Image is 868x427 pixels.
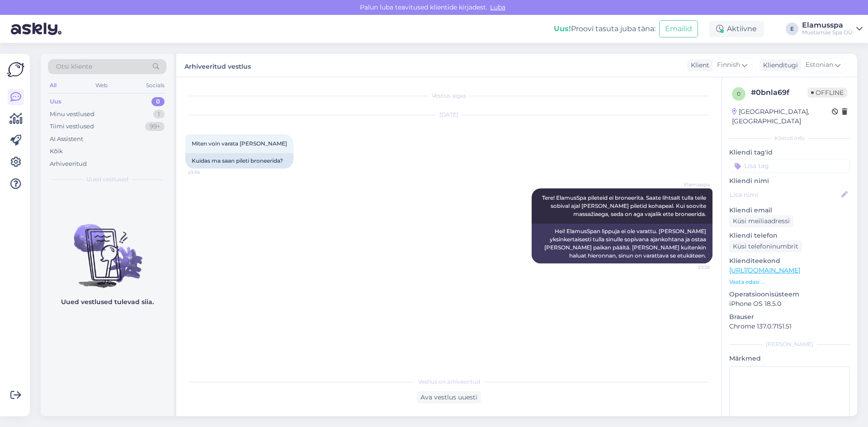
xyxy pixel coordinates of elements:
div: 99+ [145,122,165,131]
div: Arhiveeritud [50,160,87,169]
div: [PERSON_NAME] [729,340,850,348]
div: Kliendi info [729,134,850,142]
div: Tiimi vestlused [50,122,94,131]
div: E [786,23,798,35]
span: Otsi kliente [56,62,92,71]
div: Uus [50,97,61,106]
div: Klient [687,61,709,70]
button: Emailid [659,20,698,38]
span: Offline [807,88,847,98]
input: Lisa tag [729,159,850,173]
div: 1 [153,110,165,119]
label: Arhiveeritud vestlus [184,59,251,71]
p: Kliendi tag'id [729,148,850,157]
div: Klienditugi [759,61,798,70]
a: [URL][DOMAIN_NAME] [729,266,800,274]
p: Chrome 137.0.7151.51 [729,322,850,331]
div: Socials [144,80,166,91]
div: Küsi meiliaadressi [729,215,793,227]
span: 23:36 [188,169,222,176]
a: ElamusspaMustamäe Spa OÜ [802,22,863,36]
p: Märkmed [729,354,850,363]
span: Tere! ElamusSpa pileteid ei broneerita. Saate lihtsalt tulla teile sobival ajal [PERSON_NAME] pil... [542,194,708,217]
div: Vestlus algas [185,92,712,100]
input: Lisa nimi [730,190,840,200]
div: Kõik [50,147,63,156]
div: Elamusspa [802,22,853,29]
span: Estonian [806,60,833,70]
p: Kliendi telefon [729,231,850,240]
p: Kliendi email [729,206,850,215]
div: Hei! ElamusSpan lippuja ei ole varattu. [PERSON_NAME] yksinkertaisesti tulla sinulle sopivana aja... [532,224,712,263]
div: Kuidas ma saan pileti broneerida? [185,153,293,169]
div: AI Assistent [50,135,83,144]
div: [GEOGRAPHIC_DATA], [GEOGRAPHIC_DATA] [732,107,832,126]
p: Vaata edasi ... [729,278,850,286]
span: Elamusspa [676,181,710,188]
div: Minu vestlused [50,110,94,119]
span: 23:38 [676,264,710,271]
span: Uued vestlused [86,175,128,183]
span: Miten voin varata [PERSON_NAME] [192,140,287,147]
p: Klienditeekond [729,256,850,266]
div: Aktiivne [709,21,764,37]
div: Web [94,80,109,91]
p: Uued vestlused tulevad siia. [61,297,154,307]
p: Brauser [729,312,850,322]
span: 0 [737,90,741,97]
img: No chats [41,208,174,289]
div: Ava vestlus uuesti [417,391,481,404]
div: 0 [151,97,165,106]
span: Vestlus on arhiveeritud [418,378,480,386]
span: Luba [487,3,508,11]
p: Operatsioonisüsteem [729,290,850,299]
div: # 0bnla69f [751,87,807,98]
div: All [48,80,58,91]
div: [DATE] [185,111,712,119]
p: iPhone OS 18.5.0 [729,299,850,309]
div: Küsi telefoninumbrit [729,240,802,253]
img: Askly Logo [7,61,24,78]
span: Finnish [717,60,740,70]
p: Kliendi nimi [729,176,850,186]
div: Mustamäe Spa OÜ [802,29,853,36]
b: Uus! [554,24,571,33]
div: Proovi tasuta juba täna: [554,23,656,34]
